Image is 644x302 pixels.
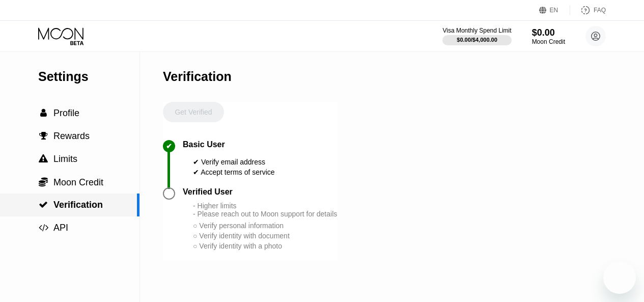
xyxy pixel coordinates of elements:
[39,154,48,163] span: 
[38,108,48,118] div: 
[38,69,139,84] div: Settings
[570,5,606,15] div: FAQ
[442,27,511,45] div: Visa Monthly Spend Limit$0.00/$4,000.00
[193,168,275,176] div: ✔ Accept terms of service
[53,108,79,118] span: Profile
[183,140,225,149] div: Basic User
[53,223,68,233] span: API
[532,28,565,38] div: $0.00
[193,232,337,240] div: ○ Verify identity with document
[166,142,172,150] div: ✔
[550,7,558,14] div: EN
[39,177,48,187] span: 
[38,131,48,141] div: 
[442,27,511,34] div: Visa Monthly Spend Limit
[53,154,77,164] span: Limits
[163,69,232,84] div: Verification
[53,177,103,187] span: Moon Credit
[594,7,606,14] div: FAQ
[193,242,337,250] div: ○ Verify identity with a photo
[39,223,48,232] span: 
[532,28,565,45] div: $0.00Moon Credit
[603,261,636,294] iframe: Button to launch messaging window
[39,131,48,141] span: 
[38,154,48,163] div: 
[193,222,337,230] div: ○ Verify personal information
[38,200,48,209] div: 
[53,131,90,141] span: Rewards
[193,202,337,218] div: - Higher limits - Please reach out to Moon support for details
[38,223,48,232] div: 
[532,38,565,45] div: Moon Credit
[40,108,47,118] span: 
[53,200,103,210] span: Verification
[193,158,275,166] div: ✔ Verify email address
[183,187,233,197] div: Verified User
[39,200,48,209] span: 
[38,177,48,187] div: 
[457,37,497,43] div: $0.00 / $4,000.00
[539,5,570,15] div: EN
